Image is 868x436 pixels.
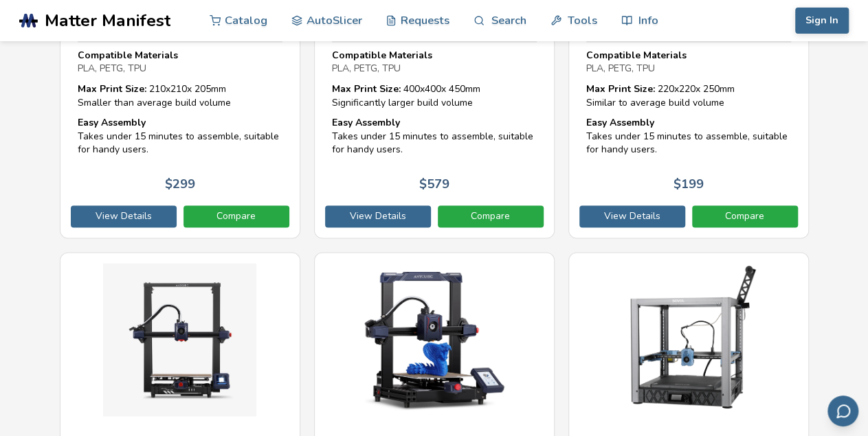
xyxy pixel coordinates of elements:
span: PLA, PETG, TPU [78,62,146,75]
a: Compare [183,205,289,227]
strong: Max Print Size: [332,82,401,95]
button: Send feedback via email [827,395,858,426]
strong: Compatible Materials [332,49,432,62]
div: 400 x 400 x 450 mm Significantly larger build volume [332,82,537,109]
div: 220 x 220 x 250 mm Similar to average build volume [586,82,791,109]
strong: Compatible Materials [586,49,687,62]
strong: Easy Assembly [332,116,400,129]
a: View Details [325,205,431,227]
strong: Max Print Size: [586,82,655,95]
strong: Compatible Materials [78,49,178,62]
a: View Details [579,205,685,227]
span: PLA, PETG, TPU [586,62,655,75]
div: Takes under 15 minutes to assemble, suitable for handy users. [586,116,791,157]
span: Matter Manifest [45,11,170,30]
a: Compare [438,205,544,227]
div: Takes under 15 minutes to assemble, suitable for handy users. [332,116,537,157]
div: 210 x 210 x 205 mm Smaller than average build volume [78,82,282,109]
strong: Easy Assembly [586,116,654,129]
a: View Details [71,205,177,227]
span: PLA, PETG, TPU [332,62,401,75]
button: Sign In [795,8,849,34]
p: $ 299 [165,177,195,192]
strong: Easy Assembly [78,116,146,129]
a: Compare [692,205,798,227]
p: $ 199 [674,177,704,192]
div: Takes under 15 minutes to assemble, suitable for handy users. [78,116,282,157]
p: $ 579 [419,177,449,192]
strong: Max Print Size: [78,82,146,95]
